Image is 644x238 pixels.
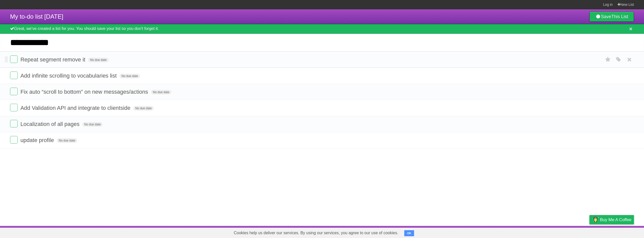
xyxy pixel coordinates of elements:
[522,227,533,237] a: About
[20,137,55,143] span: update profile
[20,56,87,63] span: Repeat segment remove it
[151,90,171,94] span: No due date
[20,89,149,95] span: Fix auto “scroll to bottom” on new messages/actions
[229,228,403,238] span: Cookies help us deliver our services. By using our services, you agree to our use of cookies.
[88,58,108,62] span: No due date
[566,227,577,237] a: Terms
[10,104,18,111] label: Done
[10,136,18,144] label: Done
[10,88,18,95] label: Done
[583,227,596,237] a: Privacy
[119,74,140,78] span: No due date
[10,55,18,63] label: Done
[404,230,414,236] button: OK
[20,105,132,111] span: Add Validation API and integrate to clientside
[10,72,18,79] label: Done
[20,121,81,127] span: Localization of all pages
[133,106,154,111] span: No due date
[602,227,634,237] a: Suggest a feature
[592,215,599,224] img: Buy me a coffee
[589,12,634,22] a: SaveThis List
[611,14,628,19] b: This List
[600,215,631,224] span: Buy me a coffee
[20,73,118,79] span: Add infinite scrolling to vocabularies list
[10,120,18,127] label: Done
[589,215,634,224] a: Buy me a coffee
[57,138,77,143] span: No due date
[603,55,613,64] label: Star task
[82,122,103,127] span: No due date
[539,227,559,237] a: Developers
[10,13,63,20] span: My to-do list [DATE]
